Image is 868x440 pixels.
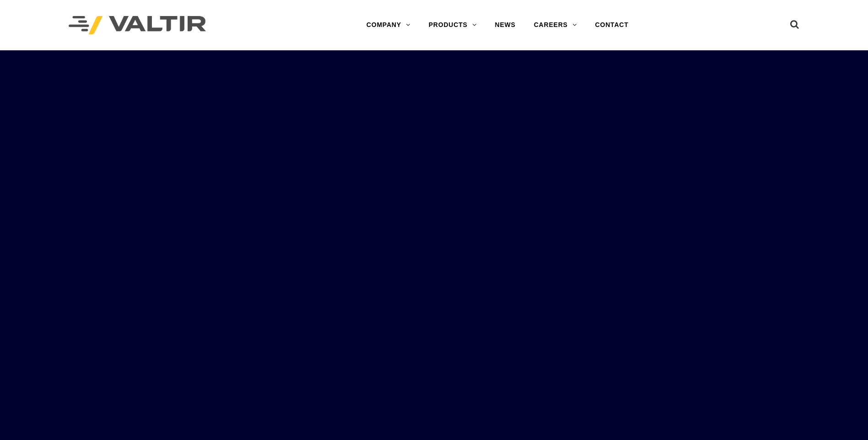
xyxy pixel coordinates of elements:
[486,16,525,34] a: NEWS
[69,16,206,35] img: Valtir
[357,16,420,34] a: COMPANY
[525,16,586,34] a: CAREERS
[586,16,638,34] a: CONTACT
[420,16,486,34] a: PRODUCTS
